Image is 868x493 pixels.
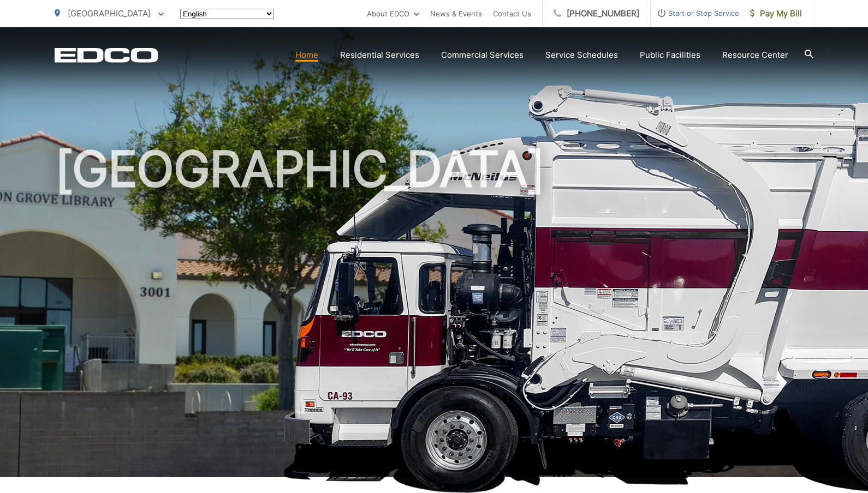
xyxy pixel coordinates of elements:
[640,49,700,62] a: Public Facilities
[722,49,788,62] a: Resource Center
[55,142,813,487] h1: [GEOGRAPHIC_DATA]
[430,7,482,20] a: News & Events
[545,49,618,62] a: Service Schedules
[340,49,419,62] a: Residential Services
[68,8,151,19] span: [GEOGRAPHIC_DATA]
[441,49,524,62] a: Commercial Services
[493,7,531,20] a: Contact Us
[750,7,802,20] span: Pay My Bill
[295,49,318,62] a: Home
[180,9,274,19] select: Select a language
[367,7,419,20] a: About EDCO
[55,47,158,63] a: EDCD logo. Return to the homepage.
